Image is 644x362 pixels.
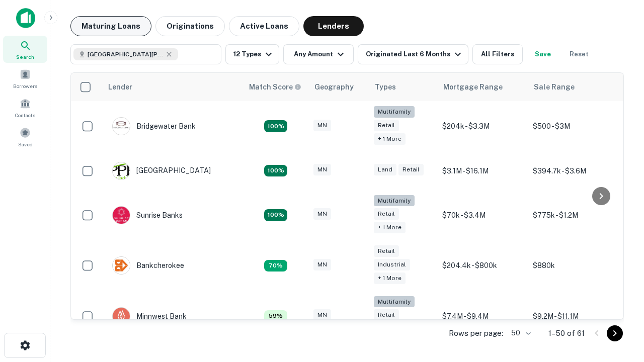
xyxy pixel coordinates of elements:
div: Lender [108,81,132,93]
div: MN [313,259,331,270]
th: Capitalize uses an advanced AI algorithm to match your search with the best lender. The match sco... [243,73,308,101]
button: 12 Types [225,44,279,64]
div: Bridgewater Bank [112,117,196,135]
img: picture [113,207,130,224]
span: Contacts [15,111,35,119]
div: MN [313,120,331,131]
div: Multifamily [374,195,415,207]
td: $500 - $3M [528,101,618,152]
div: Retail [374,208,399,220]
span: [GEOGRAPHIC_DATA][PERSON_NAME], [GEOGRAPHIC_DATA], [GEOGRAPHIC_DATA] [88,50,163,59]
div: Geography [314,81,354,93]
a: Contacts [3,94,47,121]
div: Retail [398,164,424,175]
button: Reset [563,44,595,64]
td: $880k [528,240,618,291]
th: Lender [102,73,243,101]
img: picture [113,162,130,179]
button: Any Amount [283,44,354,64]
div: Capitalize uses an advanced AI algorithm to match your search with the best lender. The match sco... [249,81,301,93]
iframe: Chat Widget [594,249,644,298]
p: Rows per page: [449,327,503,339]
div: Industrial [374,259,410,270]
td: $204.4k - $800k [437,240,528,291]
div: Retail [374,245,399,257]
button: All Filters [472,44,523,64]
th: Types [369,73,437,101]
img: picture [113,257,130,274]
th: Mortgage Range [437,73,528,101]
th: Sale Range [528,73,618,101]
h6: Match Score [249,81,299,93]
div: Multifamily [374,106,415,118]
a: Borrowers [3,65,47,92]
div: Matching Properties: 6, hasApolloMatch: undefined [264,310,287,322]
button: Save your search to get updates of matches that match your search criteria. [527,44,559,64]
div: Retail [374,309,399,321]
button: Active Loans [229,16,299,36]
div: Types [375,81,396,93]
div: Sale Range [534,81,575,93]
div: Matching Properties: 7, hasApolloMatch: undefined [264,260,287,272]
div: MN [313,164,331,175]
div: Bankcherokee [112,256,184,275]
div: [GEOGRAPHIC_DATA] [112,162,211,180]
td: $204k - $3.3M [437,101,528,152]
div: 50 [507,326,532,340]
div: + 1 more [374,273,406,284]
div: MN [313,208,331,220]
div: Sunrise Banks [112,206,183,224]
div: Matching Properties: 10, hasApolloMatch: undefined [264,165,287,177]
td: $9.2M - $11.1M [528,291,618,342]
div: Multifamily [374,296,415,308]
div: Originated Last 6 Months [366,48,464,60]
button: Go to next page [607,325,623,341]
td: $3.1M - $16.1M [437,152,528,190]
button: Maturing Loans [70,16,151,36]
td: $775k - $1.2M [528,190,618,241]
div: Land [374,164,396,175]
button: Originations [155,16,225,36]
a: Saved [3,123,47,150]
div: Minnwest Bank [112,307,187,325]
img: picture [113,308,130,325]
a: Search [3,36,47,63]
td: $394.7k - $3.6M [528,152,618,190]
button: Lenders [303,16,364,36]
div: Retail [374,120,399,131]
div: + 1 more [374,133,406,145]
span: Search [16,53,34,61]
img: picture [113,118,130,135]
span: Saved [18,140,33,148]
div: Matching Properties: 18, hasApolloMatch: undefined [264,120,287,132]
img: capitalize-icon.png [16,8,35,28]
div: + 1 more [374,222,406,233]
button: Originated Last 6 Months [358,44,468,64]
p: 1–50 of 61 [548,327,585,339]
div: Mortgage Range [443,81,503,93]
div: Matching Properties: 15, hasApolloMatch: undefined [264,209,287,221]
div: MN [313,309,331,321]
td: $70k - $3.4M [437,190,528,241]
td: $7.4M - $9.4M [437,291,528,342]
th: Geography [308,73,369,101]
span: Borrowers [13,82,37,90]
